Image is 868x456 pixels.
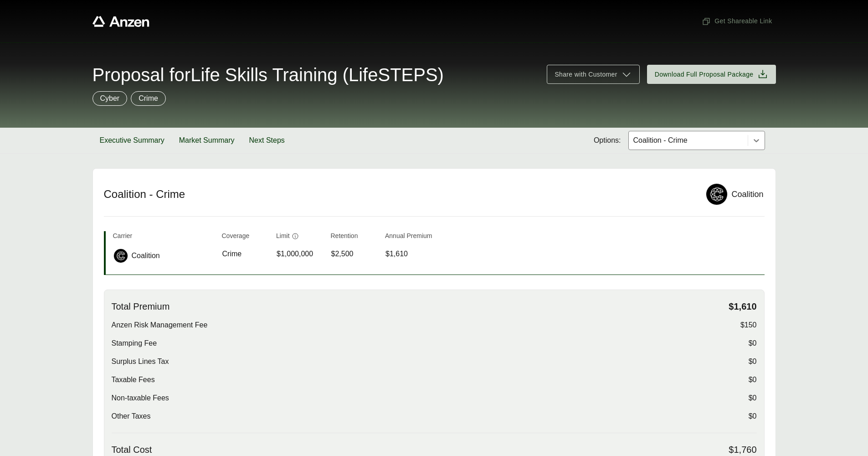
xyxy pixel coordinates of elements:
span: $150 [740,320,757,331]
th: Annual Premium [385,231,432,244]
span: Download Full Proposal Package [655,70,754,79]
span: Non-taxable Fees [112,393,169,404]
button: Share with Customer [547,65,639,84]
span: Share with Customer [555,70,617,79]
span: Total Cost [112,444,152,456]
span: $1,000,000 [277,249,313,259]
span: $0 [749,374,757,385]
span: $0 [749,411,757,422]
span: Get Shareable Link [702,16,772,26]
span: Crime [222,249,242,259]
span: $1,760 [729,444,756,456]
button: Download Full Proposal Package [647,65,776,84]
span: Coalition [132,250,160,261]
p: Cyber [100,93,120,104]
span: Proposal for Life Skills Training (LifeSTEPS) [92,66,444,84]
span: Anzen Risk Management Fee [112,320,208,331]
span: Taxable Fees [112,374,155,385]
span: Stamping Fee [112,338,157,349]
span: $0 [749,338,757,349]
button: Executive Summary [92,128,172,153]
span: $1,610 [729,301,756,312]
th: Limit [276,231,324,244]
button: Next Steps [242,128,292,153]
span: $0 [749,356,757,367]
span: $1,610 [385,249,408,259]
span: Options: [594,135,621,146]
button: Market Summary [172,128,242,153]
span: Total Premium [112,301,170,312]
button: Get Shareable Link [698,13,776,30]
div: Coalition [731,188,763,201]
h2: Coalition - Crime [104,187,695,201]
span: $0 [749,393,757,404]
th: Coverage [222,231,269,244]
img: Coalition logo [706,184,727,205]
img: Coalition logo [114,249,128,263]
span: $2,500 [331,249,354,259]
th: Carrier [113,231,215,244]
span: Surplus Lines Tax [112,356,169,367]
th: Retention [331,231,378,244]
a: Anzen website [92,16,149,27]
p: Crime [139,93,158,104]
span: Other Taxes [112,411,151,422]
